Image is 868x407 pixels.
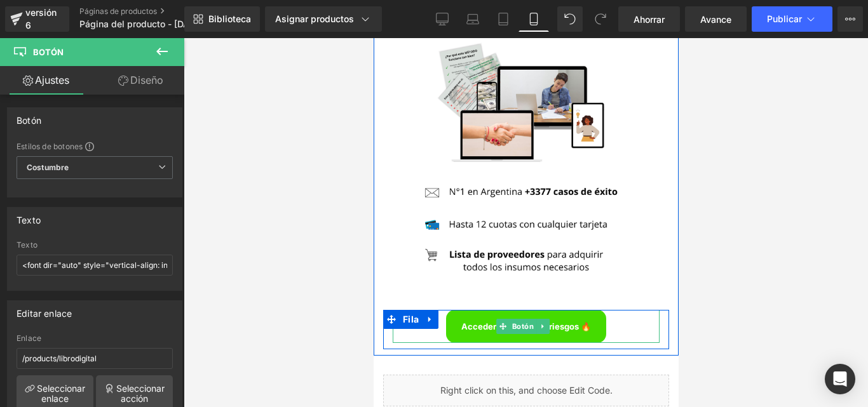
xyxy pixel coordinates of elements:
[519,6,549,32] a: Móvil
[17,333,41,343] font: Enlace
[208,13,251,24] font: Biblioteca
[685,6,747,32] a: Avance
[116,383,165,404] font: Seleccionar acción
[700,14,731,25] font: Avance
[17,142,83,151] font: Estilos de botones
[35,74,69,86] font: Ajustes
[458,6,488,32] a: Computadora portátil
[17,215,41,225] font: Texto
[275,13,354,24] font: Asignar productos
[48,272,65,291] a: Expandir / Contraer
[29,276,45,286] font: Fila
[130,74,163,86] font: Diseño
[37,383,85,404] font: Seleccionar enlace
[33,47,64,57] font: Botón
[163,281,176,296] a: Expandir / Contraer
[95,66,187,95] a: Diseño
[79,6,226,17] a: Páginas de productos
[139,284,160,293] font: Botón
[17,348,173,369] input: https://tu-tienda.myshopify.com
[79,6,157,16] font: Páginas de productos
[557,6,583,32] button: Deshacer
[88,283,217,293] font: Acceder al Ebook sin riesgos 🔥
[634,14,665,25] font: Ahorrar
[588,6,613,32] button: Rehacer
[767,13,802,24] font: Publicar
[825,364,855,394] div: Abrir Intercom Messenger
[17,308,72,319] font: Editar enlace
[5,6,69,32] a: versión 6
[427,6,458,32] a: De oficina
[17,115,41,126] font: Botón
[837,6,863,32] button: Más
[17,240,37,250] font: Texto
[488,6,519,32] a: Tableta
[27,163,69,172] font: Costumbre
[25,7,57,30] font: versión 6
[79,18,242,29] font: Página del producto - [DATE] 10:50:36
[72,272,233,305] a: Acceder al Ebook sin riesgos 🔥
[752,6,832,32] button: Publicar
[184,6,260,32] a: Nueva Biblioteca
